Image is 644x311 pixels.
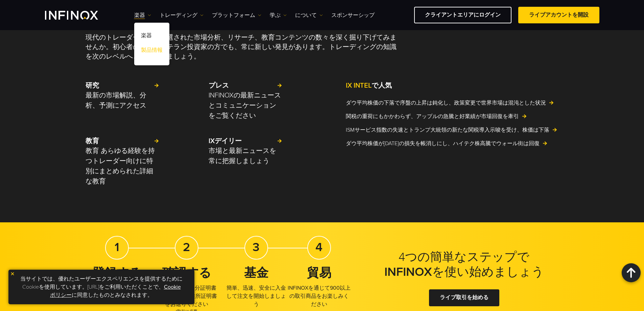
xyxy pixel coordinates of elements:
[86,137,99,145] font: 教育
[346,139,559,148] a: ダウ平均株価が[DATE]の損失を帳消しにし、ハイテク株高騰でウォール街は回復
[346,126,559,134] a: ISMサービス指数の失速とトランプ大統領の新たな関税導入示唆を受け、株価は下落
[212,11,261,19] a: プラットフォーム
[20,275,183,290] font: 当サイトでは、優れたユーザーエクスペリエンスを提供するためにCookieを使用しています。[URL]をご利用いただくことで、
[86,81,160,111] a: 研究 最新の市場解説、分析、予測にアクセス
[270,12,281,19] font: 学ぶ
[331,12,375,19] font: スポンサーシップ
[307,266,331,280] font: 貿易
[134,12,145,19] font: 楽器
[346,140,540,147] font: ダウ平均株価が[DATE]の損失を帳消しにし、ハイテク株高騰でウォール街は回復
[244,266,268,280] font: 基金
[86,136,160,186] a: 教育 教育 あらゆる経験を持つトレーダー向けに特別にまとめられた詳細な教育
[209,82,229,90] font: プレス
[72,292,153,298] font: に同意したものとみなされます。
[315,240,323,254] font: 4
[346,127,549,133] font: ISMサービス指数の失速とトランプ大統領の新たな関税導入示唆を受け、株価は下落
[440,294,488,301] font: ライブ取引を始める
[45,11,114,20] a: INFINOXロゴ
[10,271,15,276] img: 黄色の閉じるアイコン
[372,82,392,90] font: で人気
[226,285,286,308] font: 簡単、迅速、安全に入金して注文を開始しましょう
[134,44,169,59] a: 製品情報
[209,147,276,165] font: 市場と最新ニュースを常に把握しましょう
[160,11,204,19] a: トレーディング
[141,47,163,53] font: 製品情報
[399,250,529,264] font: 4つの簡単なステップで
[92,266,142,280] font: 登録する
[86,147,155,185] font: 教育 あらゆる経験を持つトレーダー向けに特別にまとめられた詳細な教育
[270,11,287,19] a: 学ぶ
[518,7,599,23] a: ライブアカウントを開設
[429,289,499,306] a: ライブ取引を始める
[212,12,255,19] font: プラットフォーム
[134,29,169,44] a: 楽器
[209,137,242,145] font: IXデイリー
[134,11,151,19] a: 楽器
[162,266,211,280] font: 確認する
[295,12,317,19] font: について
[141,32,152,39] font: 楽器
[432,265,544,279] font: を使い始めましょう
[346,112,559,120] a: 関税の重荷にもかかわらず、アップルの急騰と好業績が市場回復を牽引
[346,99,546,106] font: ダウ平均株価の下落で序盤の上昇は鈍化し、政策変更で世界市場は混沌とした状況
[209,91,281,120] font: INFINOXの最新ニュースとコミュニケーションをご覧ください
[183,240,190,254] font: 2
[529,12,589,18] font: ライブアカウントを開設
[295,11,323,19] a: について
[384,265,432,279] font: INFINOX
[253,240,260,254] font: 3
[288,285,351,308] font: INFINOXを通じて900以上の取引商品をお楽しみください
[86,82,99,90] font: 研究
[346,99,559,107] a: ダウ平均株価の下落で序盤の上昇は鈍化し、政策変更で世界市場は混沌とした状況
[86,34,397,61] font: 現代のトレーダー向けに厳選された市場分析、リサーチ、教育コンテンツの数々を深く掘り下げてみませんか。初心者の方でもベテラン投資家の方でも、常に新しい発見があります。トレーディングの知識を次のレベ...
[331,11,375,19] a: スポンサーシップ
[115,240,119,254] font: 1
[425,12,501,18] font: クライアントエリアにログイン
[414,7,511,23] a: クライアントエリアにログイン
[346,82,372,90] font: IX INTEL
[86,91,146,110] font: 最新の市場解説、分析、予測にアクセス
[209,81,283,121] a: プレス INFINOXの最新ニュースとコミュニケーションをご覧ください
[160,12,197,19] font: トレーディング
[209,136,283,166] a: IXデイリー 市場と最新ニュースを常に把握しましょう
[346,113,519,120] font: 関税の重荷にもかかわらず、アップルの急騰と好業績が市場回復を牽引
